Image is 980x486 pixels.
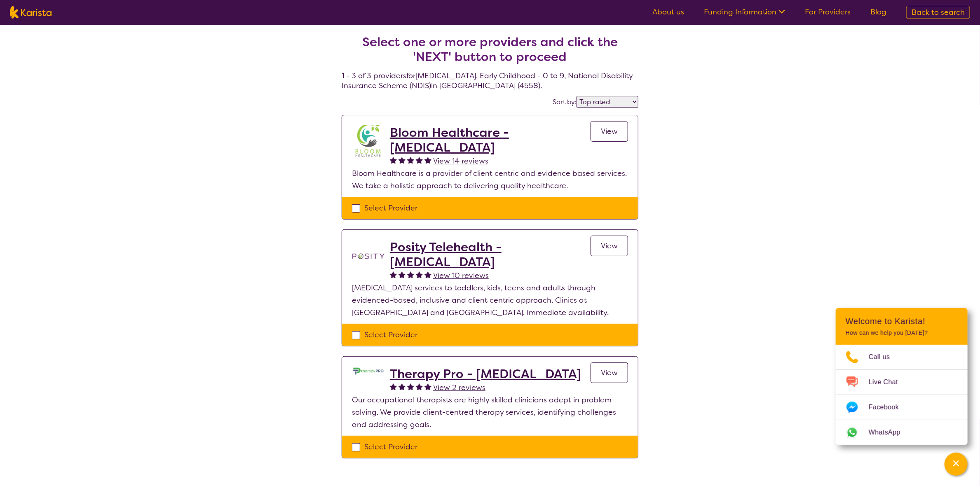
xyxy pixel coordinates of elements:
[10,6,52,19] img: Karista logo
[416,383,423,390] img: fullstar
[390,240,591,269] a: Posity Telehealth - [MEDICAL_DATA]
[846,329,958,336] p: How can we help you [DATE]?
[652,7,684,17] a: About us
[704,7,785,17] a: Funding Information
[836,420,968,445] a: Web link opens in a new tab.
[553,98,577,106] label: Sort by:
[407,157,414,164] img: fullstar
[869,401,909,414] span: Facebook
[433,156,488,166] span: View 14 reviews
[424,157,431,164] img: fullstar
[390,125,591,155] a: Bloom Healthcare - [MEDICAL_DATA]
[390,271,397,278] img: fullstar
[591,236,628,256] a: View
[869,376,908,388] span: Live Chat
[805,7,851,17] a: For Providers
[601,241,618,251] span: View
[424,383,431,390] img: fullstar
[433,383,485,393] span: View 2 reviews
[601,368,618,378] span: View
[945,453,968,476] button: Channel Menu
[407,271,414,278] img: fullstar
[433,381,485,394] a: View 2 reviews
[416,157,423,164] img: fullstar
[591,362,628,383] a: View
[352,240,385,273] img: t1bslo80pcylnzwjhndq.png
[424,271,431,278] img: fullstar
[399,157,406,164] img: fullstar
[433,271,489,280] span: View 10 reviews
[407,383,414,390] img: fullstar
[352,367,385,376] img: ijun2s9xl1permc7em0y.jpg
[352,35,628,64] h2: Select one or more providers and click the 'NEXT' button to proceed
[352,282,628,319] p: [MEDICAL_DATA] services to toddlers, kids, teens and adults through evidenced-based, inclusive an...
[390,383,397,390] img: fullstar
[399,271,406,278] img: fullstar
[836,308,968,445] div: Channel Menu
[836,345,968,445] ul: Choose channel
[433,269,489,282] a: View 10 reviews
[399,383,406,390] img: fullstar
[390,367,581,381] a: Therapy Pro - [MEDICAL_DATA]
[869,426,910,439] span: WhatsApp
[342,15,638,91] h4: 1 - 3 of 3 providers for [MEDICAL_DATA] , Early Childhood - 0 to 9 , National Disability Insuranc...
[352,394,628,431] p: Our occupational therapists are highly skilled clinicians adept in problem solving. We provide cl...
[912,7,965,17] span: Back to search
[433,155,488,167] a: View 14 reviews
[906,6,970,19] a: Back to search
[390,157,397,164] img: fullstar
[352,125,385,158] img: kyxjko9qh2ft7c3q1pd9.jpg
[591,121,628,142] a: View
[870,7,886,17] a: Blog
[352,167,628,192] p: Bloom Healthcare is a provider of client centric and evidence based services. We take a holistic ...
[416,271,423,278] img: fullstar
[601,126,618,136] span: View
[846,316,958,326] h2: Welcome to Karista!
[869,351,900,363] span: Call us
